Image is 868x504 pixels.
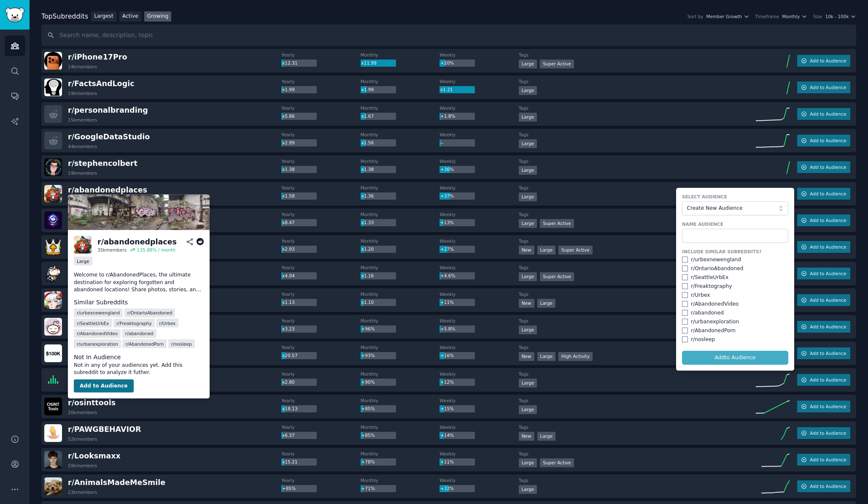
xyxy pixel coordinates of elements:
span: +15% [440,406,454,411]
span: x2.99 [282,140,295,145]
span: r/ Urbex [159,320,175,326]
span: x20.57 [282,353,297,358]
span: r/ Freaktography [116,320,152,326]
img: Relax [44,318,62,336]
span: r/ urbexnewengland [77,310,120,316]
div: r/ urbanexploration [691,318,739,326]
div: Large [74,257,92,266]
p: Welcome to r/AbandonedPlaces, the ultimate destination for exploring forgotten and abandoned loca... [74,271,204,294]
dt: Weekly [439,371,518,377]
button: Add to Audience [797,480,850,492]
span: +14% [440,433,454,438]
div: Large [519,113,537,122]
div: Super Active [558,246,593,255]
div: Large [519,139,537,148]
button: Add to Audience [797,241,850,253]
dt: Tags [519,451,756,457]
dt: Weekly [439,185,518,191]
dt: Tags [519,52,756,58]
dt: Tags [519,79,756,84]
div: r/ OntarioAbandoned [691,265,744,273]
div: r/ SeattleUrbEx [691,274,728,282]
span: r/ abandoned [125,331,154,336]
span: +37% [440,193,454,198]
span: x1.56 [361,140,374,145]
span: Add to Audience [810,271,846,276]
span: r/ AbandonedVideo [77,331,118,336]
span: +13% [440,220,454,225]
dt: Monthly [361,238,439,244]
img: FactsAndLogic [44,79,62,96]
span: Add to Audience [810,457,846,463]
div: Large [519,485,537,494]
dt: Monthly [361,52,439,58]
dt: Yearly [281,185,360,191]
span: r/ OntarioAbandoned [127,310,173,316]
button: Create New Audience [682,201,788,216]
div: 59k members [68,463,97,469]
span: +32% [440,486,454,491]
img: psychics [44,211,62,229]
span: Add to Audience [810,430,846,436]
div: Super Active [540,219,574,228]
dt: Monthly [361,158,439,164]
button: Member Growth [706,14,749,19]
span: +93% [361,353,375,358]
span: r/ GoogleDataStudio [68,133,150,141]
span: x1.99 [282,87,295,92]
dt: Tags [519,371,756,377]
div: 44k members [68,144,97,149]
span: +1.8% [440,114,455,119]
span: x2.93 [282,247,295,252]
dt: Monthly [361,424,439,430]
span: r/ nosleep [171,341,192,347]
dt: Weekly [439,158,518,164]
span: Add to Audience [810,297,846,303]
dt: Tags [519,318,756,324]
dt: Yearly [281,79,360,84]
button: Add to Audience [797,268,850,279]
span: Member Growth [706,14,742,19]
button: Add to Audience [797,135,850,146]
div: 20k members [68,409,97,415]
span: +20% [440,60,454,65]
img: osinttools [44,398,62,415]
dt: Weekly [439,265,518,271]
dt: Tags [519,291,756,297]
dt: Weekly [439,52,518,58]
span: x2.80 [282,379,295,385]
div: 52k members [68,436,97,442]
span: +71% [361,486,375,491]
button: Add to Audience [74,379,134,393]
span: Add to Audience [810,404,846,409]
img: Looksmaxx [44,451,62,469]
div: r/ Freaktography [691,283,732,290]
dt: Weekly [439,318,518,324]
div: Sort by [687,14,704,19]
button: 10k - 100k [825,14,856,19]
span: +27% [440,247,454,252]
div: Large [519,60,537,68]
img: AnimalsMadeMeSmile [44,477,62,495]
span: x18.13 [282,406,297,411]
dt: Similar Subreddits [74,298,204,307]
dt: Weekly [439,451,518,457]
div: Large [519,272,537,281]
span: x3.23 [282,326,295,331]
div: r/ AbandonedPorn [691,327,736,335]
div: Large [537,352,556,361]
div: r/ abandoned [691,309,724,317]
div: Super Active [540,458,574,467]
dt: Tags [519,424,756,430]
span: x1.10 [361,300,374,305]
div: New [519,246,534,255]
span: +16% [440,353,454,358]
span: r/ PAWGBEHAVIOR [68,425,141,434]
dt: Not In Audience [74,352,204,361]
button: Add to Audience [797,81,850,93]
a: Largest [91,11,116,22]
span: x1.16 [361,273,374,278]
div: Large [519,219,537,228]
a: Active [119,11,141,22]
span: +5.8% [440,326,455,331]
